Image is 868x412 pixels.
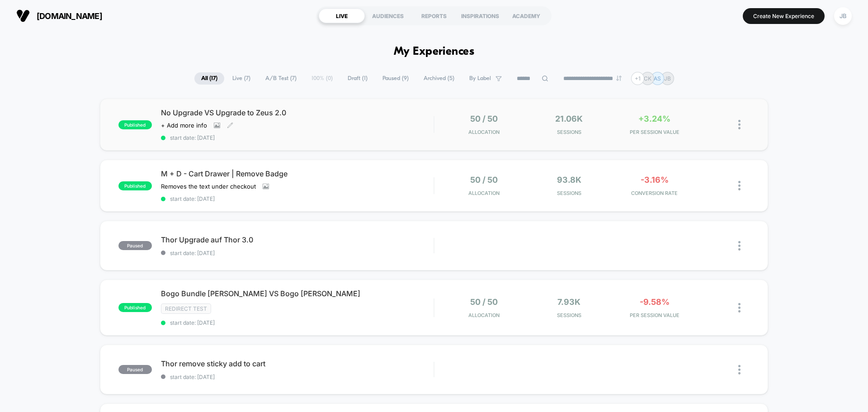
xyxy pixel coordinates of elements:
button: [DOMAIN_NAME] [14,9,105,23]
span: Thor Upgrade auf Thor 3.0 [161,235,434,244]
span: Sessions [529,190,610,196]
img: close [738,120,741,129]
span: 21.06k [555,114,583,123]
span: start date: [DATE] [161,319,434,326]
span: Redirect Test [161,303,211,314]
span: 50 / 50 [470,297,498,307]
span: Sessions [529,129,610,135]
span: [DOMAIN_NAME] [37,11,102,21]
span: 7.93k [557,297,580,307]
span: Removes the text under checkout [161,183,256,190]
span: A/B Test ( 7 ) [259,72,303,85]
span: paused [118,365,152,374]
div: REPORTS [411,9,457,23]
img: close [738,241,741,251]
p: AS [654,75,661,82]
span: PER SESSION VALUE [614,312,695,318]
span: Bogo Bundle [PERSON_NAME] VS Bogo [PERSON_NAME] [161,289,434,298]
span: 50 / 50 [470,175,498,185]
span: Thor remove sticky add to cart [161,359,434,368]
span: published [118,181,152,190]
span: start date: [DATE] [161,195,434,202]
span: start date: [DATE] [161,374,434,380]
span: published [118,120,152,129]
span: Draft ( 1 ) [341,72,374,85]
h1: My Experiences [394,45,475,58]
img: close [738,365,741,374]
span: 93.8k [557,175,581,185]
span: PER SESSION VALUE [614,129,695,135]
div: AUDIENCES [365,9,411,23]
span: No Upgrade VS Upgrade to Zeus 2.0 [161,108,434,117]
span: Sessions [529,312,610,318]
div: JB [834,7,852,25]
span: -9.58% [640,297,670,307]
button: Create New Experience [743,8,825,24]
span: CONVERSION RATE [614,190,695,196]
img: Visually logo [16,9,30,23]
span: Archived ( 5 ) [417,72,461,85]
span: All ( 17 ) [194,72,224,85]
span: start date: [DATE] [161,134,434,141]
button: JB [831,7,854,25]
img: close [738,181,741,190]
span: Allocation [468,312,500,318]
span: start date: [DATE] [161,250,434,256]
p: CK [644,75,651,82]
span: By Label [469,75,491,82]
span: -3.16% [641,175,669,185]
img: close [738,303,741,313]
div: INSPIRATIONS [457,9,503,23]
span: Allocation [468,190,500,196]
p: JB [664,75,671,82]
div: + 1 [631,72,644,85]
div: ACADEMY [503,9,549,23]
span: Live ( 7 ) [226,72,257,85]
span: paused [118,241,152,250]
span: Allocation [468,129,500,135]
img: end [616,76,622,81]
span: M + D - Cart Drawer | Remove Badge [161,169,434,178]
span: 50 / 50 [470,114,498,123]
div: LIVE [319,9,365,23]
span: +3.24% [638,114,670,123]
span: published [118,303,152,312]
span: + Add more info [161,122,207,129]
span: Paused ( 9 ) [376,72,415,85]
